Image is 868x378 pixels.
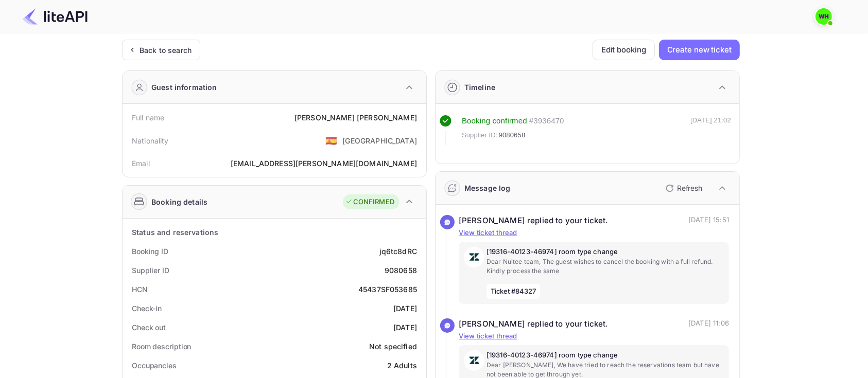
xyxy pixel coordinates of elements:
div: CONFIRMED [345,197,394,207]
p: View ticket thread [459,228,729,238]
div: [DATE] 21:02 [690,115,731,145]
button: Create new ticket [659,40,740,60]
div: Check out [132,322,166,333]
div: Booking details [151,196,207,207]
p: Refresh [677,183,702,193]
div: Message log [464,183,511,193]
div: Guest information [151,82,217,93]
div: [PERSON_NAME] replied to your ticket. [459,215,609,227]
div: Status and reservations [132,227,218,238]
div: 9080658 [385,265,417,276]
div: Check-in [132,303,162,314]
div: [EMAIL_ADDRESS][PERSON_NAME][DOMAIN_NAME] [231,158,417,169]
div: [DATE] [393,322,417,333]
div: Not specified [369,341,417,352]
span: Supplier ID: [462,130,498,140]
div: [PERSON_NAME] replied to your ticket. [459,318,609,330]
img: AwvSTEc2VUhQAAAAAElFTkSuQmCC [464,247,484,267]
img: LiteAPI Logo [23,8,88,25]
img: walid harrass [815,8,832,25]
div: 2 Adults [387,360,417,371]
div: Full name [132,112,164,123]
p: Dear Nuitee team, The guest wishes to cancel the booking with a full refund. Kindly process the same [487,257,724,276]
div: Booking ID [132,246,168,257]
div: 45437SF053685 [358,284,417,295]
span: United States [325,131,337,150]
div: [DATE] [393,303,417,314]
span: Ticket #84327 [487,284,540,299]
div: # 3936470 [529,115,564,127]
div: [PERSON_NAME] [PERSON_NAME] [294,112,417,123]
div: HCN [132,284,148,295]
div: Supplier ID [132,265,169,276]
div: [GEOGRAPHIC_DATA] [342,135,417,146]
div: Occupancies [132,360,177,371]
p: [19316-40123-46974] room type change [487,350,724,361]
div: Email [132,158,150,169]
p: [DATE] 11:06 [688,318,729,330]
button: Refresh [659,180,706,196]
span: 9080658 [499,130,526,140]
div: jq6tc8dRC [379,246,417,257]
button: Edit booking [593,40,655,60]
img: AwvSTEc2VUhQAAAAAElFTkSuQmCC [464,350,484,371]
div: Nationality [132,135,169,146]
div: Timeline [464,82,495,93]
div: Back to search [140,45,192,56]
div: Room description [132,341,191,352]
div: Booking confirmed [462,115,527,127]
p: [19316-40123-46974] room type change [487,247,724,257]
p: [DATE] 15:51 [688,215,729,227]
p: View ticket thread [459,331,729,341]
